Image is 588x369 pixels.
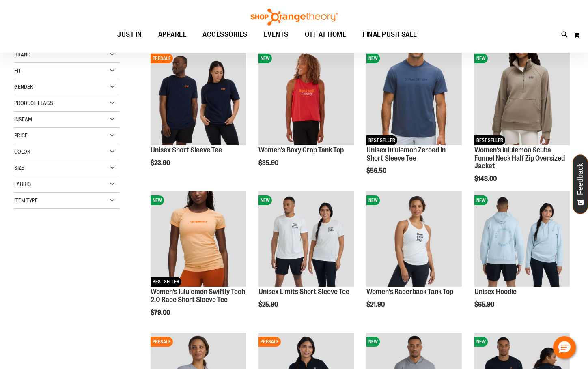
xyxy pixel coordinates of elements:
[151,49,246,146] a: Image of Unisex Short Sleeve TeePRESALE
[151,195,164,205] span: NEW
[474,49,570,146] a: Women's lululemon Scuba Funnel Neck Half Zip Oversized JacketNEWBEST SELLER
[474,301,495,308] span: $65.90
[254,187,358,329] div: product
[151,146,222,154] a: Unisex Short Sleeve Tee
[362,45,466,195] div: product
[14,181,31,187] span: Fabric
[151,49,246,145] img: Image of Unisex Short Sleeve Tee
[474,146,565,170] a: Women's lululemon Scuba Funnel Neck Half Zip Oversized Jacket
[470,45,574,203] div: product
[14,100,53,106] span: Product Flags
[146,45,250,187] div: product
[297,26,355,44] a: OTF AT HOME
[366,167,388,174] span: $56.50
[366,54,380,63] span: NEW
[366,49,462,145] img: Unisex lululemon Zeroed In Short Sleeve Tee
[258,49,354,145] img: Image of Womens Boxy Crop Tank
[258,159,280,167] span: $35.90
[14,67,21,74] span: Fit
[158,26,187,44] span: APPAREL
[474,337,488,347] span: NEW
[354,26,425,44] a: FINAL PUSH SALE
[474,191,570,287] img: Image of Unisex Hoodie
[202,26,248,44] span: ACCESSORIES
[362,187,466,329] div: product
[474,195,488,205] span: NEW
[577,163,584,195] span: Feedback
[366,191,462,288] a: Image of Womens Racerback TankNEW
[264,26,289,44] span: EVENTS
[109,26,150,44] a: JUST IN
[14,116,32,122] span: Inseam
[151,54,173,63] span: PRESALE
[194,26,256,44] a: ACCESSORIES
[254,45,358,187] div: product
[258,191,354,287] img: Image of Unisex BB Limits Tee
[366,191,462,287] img: Image of Womens Racerback Tank
[366,135,397,145] span: BEST SELLER
[258,146,344,154] a: Women's Boxy Crop Tank Top
[14,84,33,90] span: Gender
[470,187,574,329] div: product
[366,195,380,205] span: NEW
[14,51,30,58] span: Brand
[474,49,570,145] img: Women's lululemon Scuba Funnel Neck Half Zip Oversized Jacket
[151,191,246,288] a: Women's lululemon Swiftly Tech 2.0 Race Short Sleeve TeeNEWBEST SELLER
[14,197,38,204] span: Item Type
[366,146,446,162] a: Unisex lululemon Zeroed In Short Sleeve Tee
[14,165,24,171] span: Size
[474,175,498,182] span: $148.00
[14,148,30,155] span: Color
[151,287,245,304] a: Women's lululemon Swiftly Tech 2.0 Race Short Sleeve Tee
[258,301,279,308] span: $25.90
[250,9,339,26] img: Shop Orangetheory
[256,26,297,44] a: EVENTS
[474,287,517,296] a: Unisex Hoodie
[258,287,349,296] a: Unisex Limits Short Sleeve Tee
[258,195,272,205] span: NEW
[362,26,417,44] span: FINAL PUSH SALE
[117,26,142,44] span: JUST IN
[151,159,171,167] span: $23.90
[366,301,386,308] span: $21.90
[474,54,488,63] span: NEW
[258,191,354,288] a: Image of Unisex BB Limits TeeNEW
[553,336,576,359] button: Hello, have a question? Let’s chat.
[14,132,28,139] span: Price
[151,309,171,316] span: $79.00
[258,337,281,347] span: PRESALE
[366,287,453,296] a: Women's Racerback Tank Top
[366,49,462,146] a: Unisex lululemon Zeroed In Short Sleeve TeeNEWBEST SELLER
[474,191,570,288] a: Image of Unisex HoodieNEW
[258,54,272,63] span: NEW
[305,26,347,44] span: OTF AT HOME
[146,187,250,337] div: product
[150,26,195,44] a: APPAREL
[366,337,380,347] span: NEW
[258,49,354,146] a: Image of Womens Boxy Crop TankNEW
[474,135,505,145] span: BEST SELLER
[151,277,181,287] span: BEST SELLER
[151,191,246,287] img: Women's lululemon Swiftly Tech 2.0 Race Short Sleeve Tee
[573,154,588,214] button: Feedback - Show survey
[151,337,173,347] span: PRESALE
